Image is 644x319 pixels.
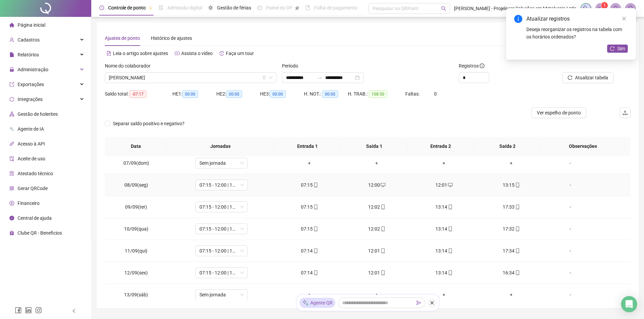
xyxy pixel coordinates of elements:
[483,181,540,189] div: 13:15
[129,90,146,98] span: -07:17
[199,158,244,168] span: Sem jornada
[105,62,155,70] label: Nome do colaborador
[441,6,446,11] span: search
[219,51,224,56] span: history
[199,180,244,190] span: 07:15 - 12:00 | 13:15 - 17:30
[124,226,148,232] span: 10/09(qua)
[434,91,437,97] span: 0
[601,2,608,9] sup: 1
[281,269,338,276] div: 07:14
[541,137,625,156] th: Observações
[105,137,167,156] th: Data
[9,231,14,235] span: gift
[182,90,198,98] span: 00:00
[281,225,338,233] div: 07:15
[380,227,385,231] span: mobile
[526,15,628,23] div: Atualizar registros
[18,201,40,206] span: Financeiro
[281,159,338,167] div: +
[483,159,540,167] div: +
[483,291,540,298] div: +
[257,5,262,10] span: dashboard
[405,91,421,97] span: Faltas:
[613,5,619,11] span: bell
[480,63,484,68] span: info-circle
[167,5,202,10] span: Admissão digital
[349,225,405,233] div: 12:02
[281,247,338,255] div: 07:14
[349,247,405,255] div: 12:01
[18,52,39,57] span: Relatórios
[416,159,472,167] div: +
[274,137,341,156] th: Entrada 1
[474,137,541,156] th: Saída 2
[124,270,148,275] span: 12/09(sex)
[454,5,576,12] span: [PERSON_NAME] - Projelaser Soluções em Metalurgia Ltda
[515,248,520,253] span: mobile
[416,269,472,276] div: 13:14
[9,67,14,72] span: lock
[125,248,147,254] span: 11/09(qui)
[9,112,14,116] span: apartment
[124,292,148,297] span: 13/09(sáb)
[416,300,421,305] span: send
[447,205,453,209] span: mobile
[295,6,299,10] span: pushpin
[106,51,111,56] span: file-text
[109,73,272,83] span: JEAN CARLOS PACHECO DOS SANTOS
[9,186,14,191] span: qrcode
[550,203,590,211] div: -
[349,269,405,276] div: 12:01
[18,97,43,102] span: Integrações
[281,291,338,298] div: +
[459,62,484,70] span: Registros
[550,247,590,255] div: -
[416,181,472,189] div: 12:01
[317,75,323,80] span: swap-right
[18,67,48,72] span: Administração
[124,182,148,188] span: 08/09(seg)
[18,111,58,117] span: Gestão de holerites
[35,307,42,314] span: instagram
[304,90,348,98] div: H. NOT.:
[526,26,628,41] div: Deseja reorganizar os registros na tabela com os horários ordenados?
[226,90,242,98] span: 00:00
[302,299,309,307] img: sparkle-icon.fc2bf0ac1784a2077858766a79e2daf3.svg
[262,76,266,80] span: filter
[226,51,254,56] span: Faça um tour
[18,156,45,161] span: Aceite de uso
[313,270,318,275] span: mobile
[620,15,628,22] a: Close
[416,291,472,298] div: +
[159,5,163,10] span: file-done
[483,203,540,211] div: 17:33
[281,203,338,211] div: 07:15
[9,216,14,220] span: info-circle
[217,5,251,10] span: Gestão de férias
[99,5,104,10] span: clock-circle
[216,90,260,98] div: HE 2:
[349,291,405,298] div: +
[9,201,14,206] span: dollar
[622,110,628,115] span: upload
[148,6,152,10] span: pushpin
[483,269,540,276] div: 16:34
[341,137,407,156] th: Saída 1
[349,203,405,211] div: 12:02
[550,291,590,298] div: -
[260,90,304,98] div: HE 3:
[515,205,520,209] span: mobile
[125,204,147,210] span: 09/09(ter)
[270,90,286,98] span: 00:00
[407,137,474,156] th: Entrada 2
[199,290,244,300] span: Sem jornada
[380,248,385,253] span: mobile
[313,227,318,231] span: mobile
[416,225,472,233] div: 13:14
[562,72,614,83] button: Atualizar tabela
[416,203,472,211] div: 13:14
[550,269,590,276] div: -
[621,296,637,312] div: Open Intercom Messenger
[380,183,385,187] span: desktop
[25,307,32,314] span: linkedin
